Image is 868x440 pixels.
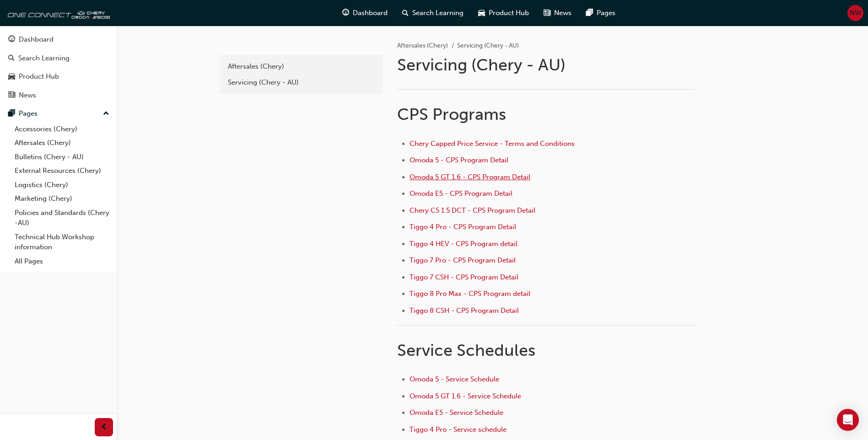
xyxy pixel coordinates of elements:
[489,8,529,18] span: Product Hub
[410,240,518,248] a: Tiggo 4 HEV - CPS Program detail
[11,206,113,230] a: Policies and Standards (Chery -AU)
[410,375,499,383] a: Omoda 5 - Service Schedule
[402,7,409,19] span: search-icon
[850,8,861,18] span: NW
[412,8,464,18] span: Search Learning
[19,71,59,82] div: Product Hub
[4,87,113,104] a: News
[597,8,615,18] span: Pages
[223,75,379,91] a: Servicing (Chery - AU)
[8,110,15,118] span: pages-icon
[4,105,113,122] button: Pages
[457,41,519,51] li: Servicing (Chery - AU)
[586,7,593,19] span: pages-icon
[395,4,471,22] a: search-iconSearch Learning
[11,164,113,178] a: External Resources (Chery)
[4,68,113,85] a: Product Hub
[101,422,108,433] span: prev-icon
[223,59,379,75] a: Aftersales (Chery)
[11,122,113,136] a: Accessories (Chery)
[228,77,374,88] div: Servicing (Chery - AU)
[228,61,374,72] div: Aftersales (Chery)
[8,54,15,63] span: search-icon
[103,108,109,120] span: up-icon
[410,392,521,400] a: Omoda 5 GT 1.6 - Service Schedule
[410,425,507,434] a: Tiggo 4 Pro - Service schedule
[19,108,38,119] div: Pages
[410,408,503,417] a: Omoda E5 - Service Schedule
[11,192,113,206] a: Marketing (Chery)
[19,34,54,45] div: Dashboard
[8,91,15,100] span: news-icon
[471,4,536,22] a: car-iconProduct Hub
[18,53,70,64] div: Search Learning
[4,31,113,48] a: Dashboard
[410,156,508,164] a: Omoda 5 - CPS Program Detail
[397,42,448,49] a: Aftersales (Chery)
[410,290,530,298] a: Tiggo 8 Pro Max - CPS Program detail
[397,104,506,124] span: CPS Programs
[410,189,512,198] a: Omoda E5 - CPS Program Detail
[536,4,579,22] a: news-iconNews
[837,409,859,431] div: Open Intercom Messenger
[335,4,395,22] a: guage-iconDashboard
[11,136,113,150] a: Aftersales (Chery)
[19,90,36,101] div: News
[410,223,516,231] a: Tiggo 4 Pro - CPS Program Detail
[397,55,697,75] h1: Servicing (Chery - AU)
[8,73,15,81] span: car-icon
[11,178,113,192] a: Logistics (Chery)
[410,306,519,315] a: Tiggo 8 CSH - CPS Program Detail
[554,8,571,18] span: News
[579,4,623,22] a: pages-iconPages
[5,4,110,22] img: oneconnect
[410,140,575,148] a: Chery Capped Price Service - Terms and Conditions
[4,50,113,67] a: Search Learning
[410,173,530,181] a: Omoda 5 GT 1.6 - CPS Program Detail
[847,5,863,21] button: NW
[478,7,485,19] span: car-icon
[342,7,349,19] span: guage-icon
[410,256,516,264] a: Tiggo 7 Pro - CPS Program Detail
[397,340,535,360] span: Service Schedules
[11,230,113,254] a: Technical Hub Workshop information
[410,206,535,215] a: Chery C5 1.5 DCT - CPS Program Detail
[4,29,113,105] button: DashboardSearch LearningProduct HubNews
[8,36,15,44] span: guage-icon
[11,254,113,268] a: All Pages
[544,7,550,19] span: news-icon
[410,273,518,281] a: Tiggo 7 CSH - CPS Program Detail
[11,150,113,164] a: Bulletins (Chery - AU)
[353,8,388,18] span: Dashboard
